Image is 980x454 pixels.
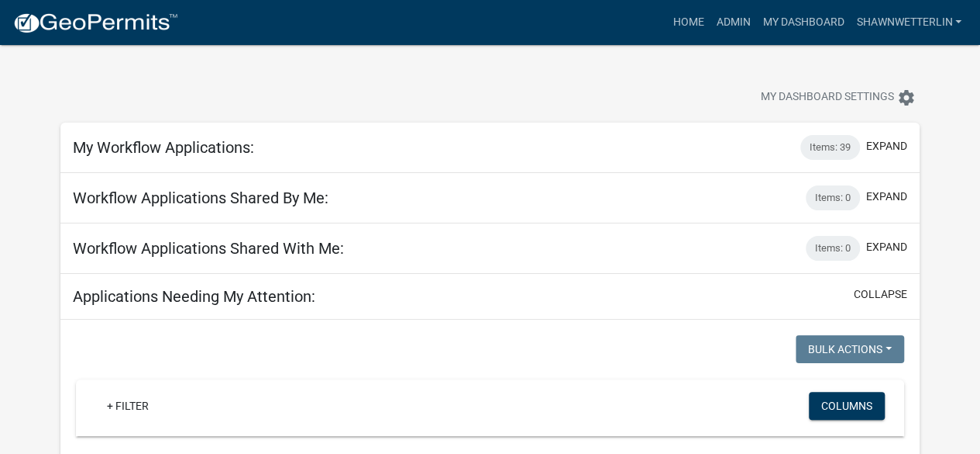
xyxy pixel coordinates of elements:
button: expand [866,189,907,205]
a: Admin [710,8,756,37]
a: Home [666,8,710,37]
h5: Applications Needing My Attention: [73,287,315,306]
div: Items: 0 [806,236,860,261]
button: My Dashboard Settingssettings [748,82,928,113]
a: ShawnWetterlin [850,8,968,37]
button: expand [866,138,907,154]
button: collapse [854,286,907,303]
div: Items: 39 [800,135,860,160]
button: Bulk Actions [796,335,904,363]
h5: Workflow Applications Shared With Me: [73,239,344,258]
button: Columns [809,392,885,420]
h5: Workflow Applications Shared By Me: [73,189,328,207]
button: expand [866,239,907,255]
a: + Filter [95,392,161,420]
span: My Dashboard Settings [761,88,894,107]
h5: My Workflow Applications: [73,138,254,157]
i: settings [897,88,916,107]
div: Items: 0 [806,185,860,210]
a: My Dashboard [756,8,850,37]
